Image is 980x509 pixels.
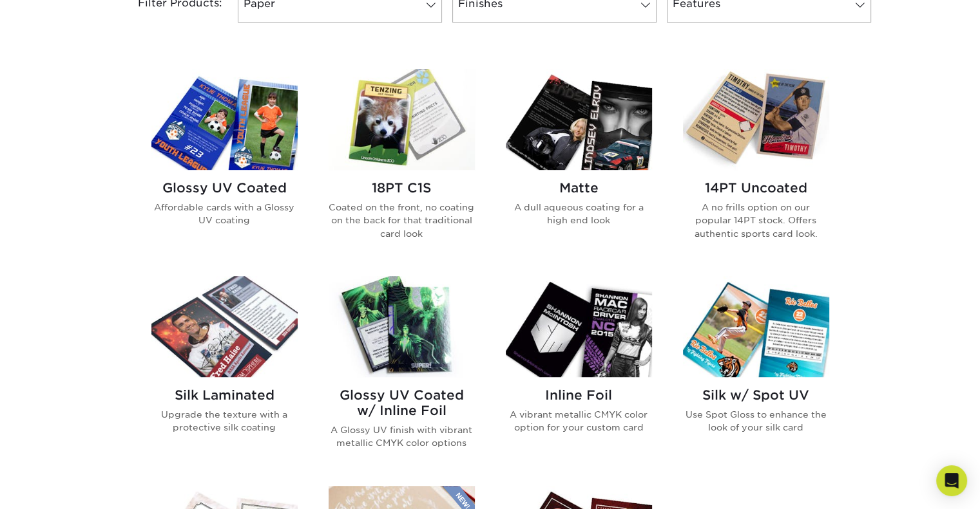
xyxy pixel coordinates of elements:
h2: 18PT C1S [329,180,475,196]
h2: Silk w/ Spot UV [683,387,829,403]
div: Open Intercom Messenger [936,465,967,496]
img: Glossy UV Coated Trading Cards [151,69,298,170]
p: A no frills option on our popular 14PT stock. Offers authentic sports card look. [683,201,829,240]
h2: Inline Foil [506,387,652,403]
img: Glossy UV Coated w/ Inline Foil Trading Cards [329,276,475,377]
a: Silk Laminated Trading Cards Silk Laminated Upgrade the texture with a protective silk coating [151,276,298,470]
p: A dull aqueous coating for a high end look [506,201,652,227]
p: Use Spot Gloss to enhance the look of your silk card [683,408,829,434]
iframe: Google Customer Reviews [3,470,110,504]
p: A Glossy UV finish with vibrant metallic CMYK color options [329,423,475,450]
a: Matte Trading Cards Matte A dull aqueous coating for a high end look [506,69,652,261]
a: 14PT Uncoated Trading Cards 14PT Uncoated A no frills option on our popular 14PT stock. Offers au... [683,69,829,261]
p: A vibrant metallic CMYK color option for your custom card [506,408,652,434]
a: Silk w/ Spot UV Trading Cards Silk w/ Spot UV Use Spot Gloss to enhance the look of your silk card [683,276,829,470]
a: Glossy UV Coated Trading Cards Glossy UV Coated Affordable cards with a Glossy UV coating [151,69,298,261]
a: 18PT C1S Trading Cards 18PT C1S Coated on the front, no coating on the back for that traditional ... [329,69,475,261]
img: 14PT Uncoated Trading Cards [683,69,829,170]
img: Matte Trading Cards [506,69,652,170]
img: Inline Foil Trading Cards [506,276,652,377]
p: Upgrade the texture with a protective silk coating [151,408,298,434]
h2: Matte [506,180,652,196]
img: Silk Laminated Trading Cards [151,276,298,377]
h2: Glossy UV Coated [151,180,298,196]
a: Glossy UV Coated w/ Inline Foil Trading Cards Glossy UV Coated w/ Inline Foil A Glossy UV finish ... [329,276,475,470]
img: Silk w/ Spot UV Trading Cards [683,276,829,377]
h2: Glossy UV Coated w/ Inline Foil [329,387,475,418]
a: Inline Foil Trading Cards Inline Foil A vibrant metallic CMYK color option for your custom card [506,276,652,470]
h2: Silk Laminated [151,387,298,403]
img: 18PT C1S Trading Cards [329,69,475,170]
p: Coated on the front, no coating on the back for that traditional card look [329,201,475,240]
h2: 14PT Uncoated [683,180,829,196]
p: Affordable cards with a Glossy UV coating [151,201,298,227]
